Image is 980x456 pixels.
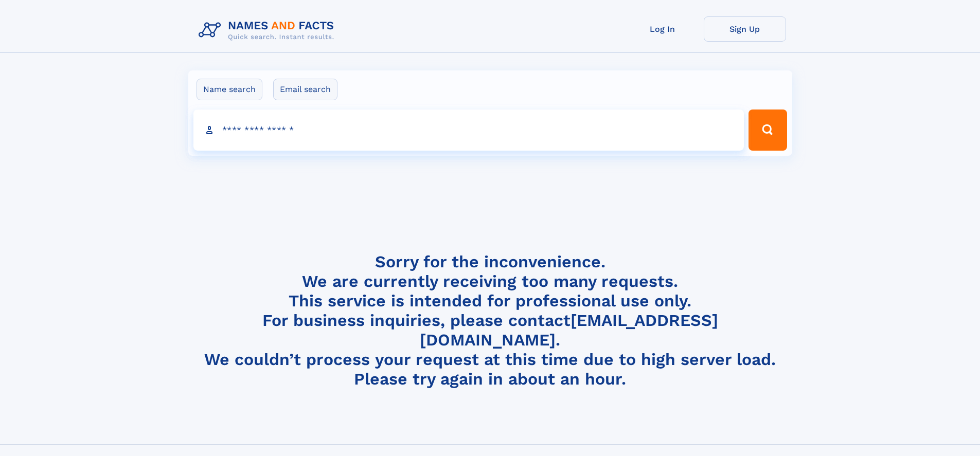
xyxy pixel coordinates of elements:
[704,16,786,42] a: Sign Up
[193,110,744,151] input: search input
[197,79,262,100] label: Name search
[621,16,704,42] a: Log In
[273,79,337,100] label: Email search
[194,252,786,389] h4: Sorry for the inconvenience. We are currently receiving too many requests. This service is intend...
[749,110,787,151] button: Search Button
[420,311,718,350] a: [EMAIL_ADDRESS][DOMAIN_NAME]
[194,16,343,44] img: Logo Names and Facts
